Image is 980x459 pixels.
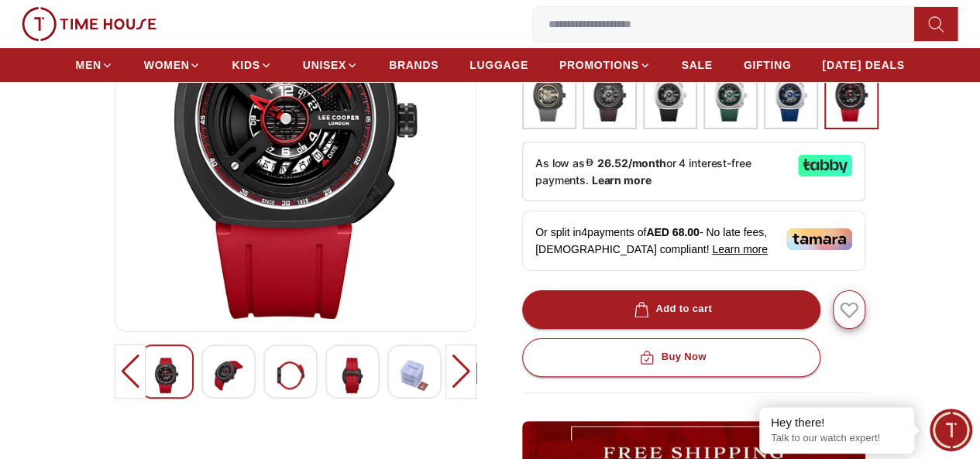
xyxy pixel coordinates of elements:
[744,57,792,73] span: GIFTING
[522,338,820,377] button: Buy Now
[786,228,852,250] img: Tamara
[339,358,366,393] img: Lee Cooper Men's Analog Gold Dial Watch - LC08245.016
[303,51,358,79] a: UNISEX
[153,358,181,393] img: Lee Cooper Men's Analog Gold Dial Watch - LC08245.016
[832,72,871,122] img: ...
[590,72,629,122] img: ...
[744,51,792,79] a: GIFTING
[401,358,428,393] img: Lee Cooper Men's Analog Gold Dial Watch - LC08245.016
[822,51,904,79] a: [DATE] DEALS
[144,57,190,73] span: WOMEN
[389,51,438,79] a: BRANDS
[144,51,201,79] a: WOMEN
[303,57,346,73] span: UNISEX
[76,57,101,73] span: MEN
[215,358,242,393] img: Lee Cooper Men's Analog Gold Dial Watch - LC08245.016
[522,290,820,329] button: Add to cart
[76,51,113,79] a: MEN
[559,51,651,79] a: PROMOTIONS
[631,300,712,318] div: Add to cart
[469,51,528,79] a: LUGGAGE
[559,57,639,73] span: PROMOTIONS
[277,358,304,393] img: Lee Cooper Men's Analog Gold Dial Watch - LC08245.016
[771,432,903,445] p: Talk to our watch expert!
[771,415,903,430] div: Hey there!
[772,72,810,122] img: ...
[822,57,904,73] span: [DATE] DEALS
[930,409,972,451] div: Chat Widget
[711,72,750,122] img: ...
[682,57,713,73] span: SALE
[232,57,260,73] span: KIDS
[469,57,528,73] span: LUGGAGE
[22,7,156,41] img: ...
[530,72,569,122] img: ...
[682,51,713,79] a: SALE
[232,51,271,79] a: KIDS
[636,348,706,366] div: Buy Now
[646,226,699,238] span: AED 68.00
[389,57,438,73] span: BRANDS
[712,243,768,255] span: Learn more
[522,211,865,271] div: Or split in 4 payments of - No late fees, [DEMOGRAPHIC_DATA] compliant!
[651,72,689,122] img: ...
